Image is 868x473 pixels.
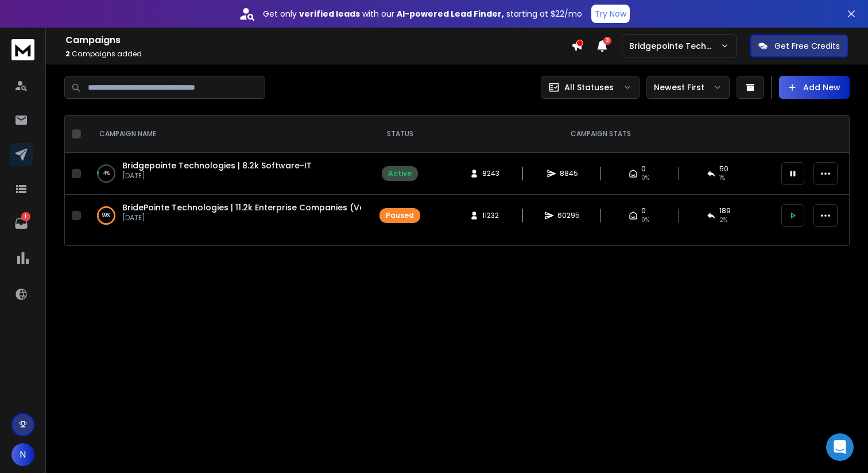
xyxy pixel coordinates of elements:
[779,76,850,99] button: Add New
[122,213,361,222] p: [DATE]
[65,49,571,59] p: Campaigns added
[560,169,578,178] span: 8845
[641,216,649,225] span: 0%
[557,211,580,220] span: 60295
[122,171,312,180] p: [DATE]
[641,206,646,216] span: 0
[86,116,373,153] th: CAMPAIGN NAME
[646,76,730,99] button: Newest First
[591,5,630,23] button: Try Now
[564,82,614,93] p: All Statuses
[719,164,728,174] span: 50
[122,160,312,171] a: Bridgepointe Technologies | 8.2k Software-IT
[826,433,854,461] div: Open Intercom Messenger
[482,211,499,220] span: 11232
[373,116,427,153] th: STATUS
[386,211,414,220] div: Paused
[11,39,34,60] img: logo
[103,168,110,179] p: 4 %
[397,8,504,20] strong: AI-powered Lead Finder,
[102,210,110,221] p: 99 %
[122,202,390,213] a: BridePointe Technologies | 11.2k Enterprise Companies (Verified)
[86,195,373,237] td: 99%BridePointe Technologies | 11.2k Enterprise Companies (Verified)[DATE]
[629,40,720,52] p: Bridgepointe Technologies
[719,206,731,216] span: 189
[21,212,30,221] p: 1
[774,40,840,52] p: Get Free Credits
[750,34,848,57] button: Get Free Credits
[10,212,33,235] a: 1
[65,33,571,47] h1: Campaigns
[427,116,774,153] th: CAMPAIGN STATS
[719,174,725,183] span: 1 %
[603,37,611,45] span: 3
[299,8,360,20] strong: verified leads
[641,174,649,183] span: 0%
[65,49,70,59] span: 2
[11,443,34,466] button: N
[641,164,646,174] span: 0
[263,8,582,20] p: Get only with our starting at $22/mo
[595,8,626,20] p: Try Now
[86,153,373,195] td: 4%Bridgepointe Technologies | 8.2k Software-IT[DATE]
[482,169,499,178] span: 8243
[388,169,412,178] div: Active
[719,216,727,225] span: 2 %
